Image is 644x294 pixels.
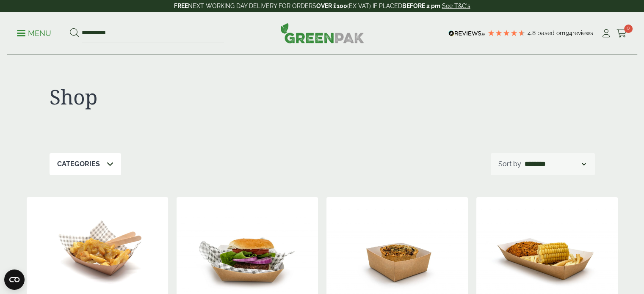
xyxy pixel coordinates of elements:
p: Categories [57,159,100,169]
span: 194 [563,30,572,36]
div: 4.78 Stars [487,29,525,37]
span: 4.8 [528,30,537,36]
p: Menu [17,28,51,38]
h1: Shop [50,85,322,109]
strong: BEFORE 2 pm [402,3,440,9]
i: My Account [601,29,611,38]
img: GreenPak Supplies [280,23,364,43]
a: 0 [616,27,627,40]
a: See T&C's [442,3,470,9]
select: Shop order [523,159,587,169]
p: Sort by [498,159,521,169]
img: REVIEWS.io [448,30,485,36]
strong: FREE [174,3,188,9]
i: Cart [616,29,627,38]
strong: OVER £100 [316,3,347,9]
button: Open CMP widget [4,269,25,290]
span: reviews [572,30,593,36]
span: Based on [537,30,563,36]
span: 0 [624,25,633,33]
a: Menu [17,28,51,37]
